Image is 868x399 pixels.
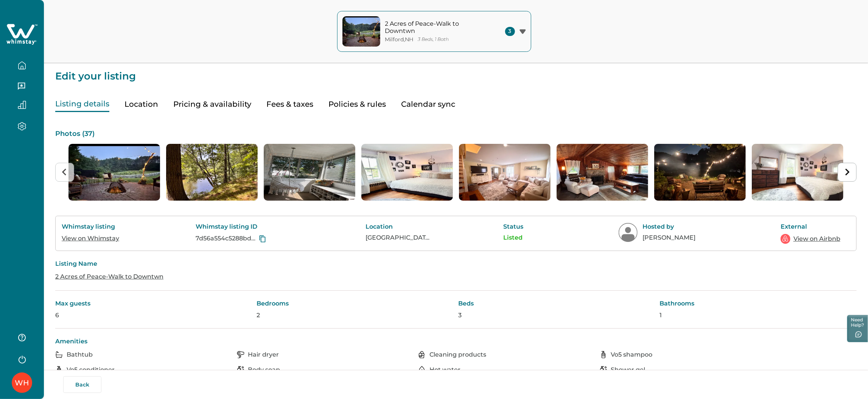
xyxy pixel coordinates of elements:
div: Whimstay Host [15,374,29,392]
button: Back [63,376,101,393]
img: amenity-icon [237,366,244,374]
p: 1 [660,312,857,319]
p: Listed [504,234,545,242]
span: 3 [505,27,515,36]
li: 5 of 37 [459,144,551,201]
p: 6 [55,312,252,319]
p: Hair dryer [248,351,279,358]
img: list-photos [361,144,453,201]
button: Fees & taxes [266,97,313,112]
p: Hosted by [643,223,707,231]
p: Edit your listing [55,63,857,81]
p: Vo5 shampoo [611,351,653,358]
p: Whimstay listing [62,223,122,231]
img: amenity-icon [55,366,63,374]
p: External [781,223,841,231]
p: Bedrooms [257,300,454,307]
p: Body soap [248,366,280,374]
li: 8 of 37 [752,144,843,201]
img: list-photos [264,144,355,201]
p: 7d56a554c5288bd477b6297376883eb7 [196,235,257,242]
img: amenity-icon [418,351,426,358]
img: list-photos [654,144,746,201]
img: amenity-icon [600,366,607,374]
img: amenity-icon [55,351,63,358]
p: Whimstay listing ID [196,223,292,231]
img: list-photos [459,144,551,201]
button: Listing details [55,97,109,112]
p: Shower gel [611,366,646,374]
img: list-photos [166,144,258,201]
p: Amenities [55,338,857,345]
li: 3 of 37 [264,144,355,201]
p: Location [366,223,430,231]
button: Location [124,97,158,112]
img: amenity-icon [600,351,607,358]
button: Policies & rules [328,97,386,112]
p: Bathrooms [660,300,857,307]
img: list-photos [557,144,648,201]
button: Previous slide [55,163,74,182]
p: 2 [257,312,454,319]
a: View on Whimstay [62,235,119,242]
p: 3 [458,312,655,319]
img: list-photos [752,144,843,201]
button: Calendar sync [401,97,455,112]
button: property-cover2 Acres of Peace-Walk to DowntwnMilford,NH3 Beds, 1 Bath3 [337,11,531,52]
p: Listing Name [55,260,857,268]
a: 2 Acres of Peace-Walk to Downtwn [55,273,163,280]
a: View on Airbnb [793,234,840,243]
p: Max guests [55,300,252,307]
p: Bathtub [67,351,93,358]
p: Photos ( 37 ) [55,130,857,138]
p: Vo5 conditioner [67,366,115,374]
p: 3 Beds, 1 Bath [418,37,449,42]
img: amenity-icon [418,366,426,374]
li: 4 of 37 [361,144,453,201]
button: Pricing & availability [173,97,251,112]
li: 1 of 37 [68,144,160,201]
p: 2 Acres of Peace-Walk to Downtwn [385,20,487,35]
p: Cleaning products [429,351,486,358]
p: Milford , NH [385,36,414,43]
img: amenity-icon [237,351,244,358]
li: 6 of 37 [557,144,648,201]
p: [GEOGRAPHIC_DATA], [GEOGRAPHIC_DATA], [GEOGRAPHIC_DATA] [366,234,430,242]
p: [PERSON_NAME] [643,234,707,242]
li: 7 of 37 [654,144,746,201]
li: 2 of 37 [166,144,258,201]
p: Hot water [429,366,460,374]
p: Beds [458,300,655,307]
img: list-photos [68,144,160,201]
img: property-cover [342,16,380,47]
p: Status [504,223,545,231]
button: Next slide [838,163,857,182]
